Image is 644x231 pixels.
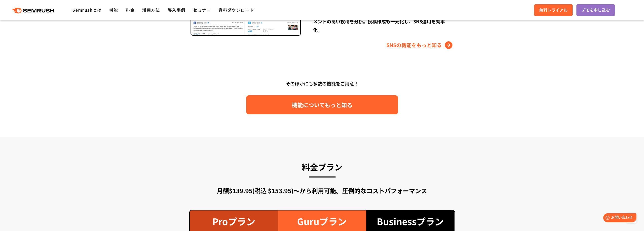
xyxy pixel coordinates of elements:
[126,7,135,13] a: 料金
[599,211,638,225] iframe: Help widget launcher
[292,100,352,109] span: 機能についてもっと知る
[72,7,101,13] a: Semrushとは
[218,7,254,13] a: 資料ダウンロード
[193,7,211,13] a: セミナー
[386,41,454,49] a: SNSの機能をもっと知る
[189,160,455,174] h3: 料金プラン
[576,4,615,16] a: デモを申し込む
[534,4,573,16] a: 無料トライアル
[177,79,468,88] div: そのほかにも多数の機能をご用意！
[189,186,455,195] div: 月額$139.95(税込 $153.95)〜から利用可能。圧倒的なコストパフォーマンス
[109,7,118,13] a: 機能
[168,7,185,13] a: 導入事例
[246,95,398,114] a: 機能についてもっと知る
[539,7,568,13] span: 無料トライアル
[142,7,160,13] a: 活用方法
[581,7,610,13] span: デモを申し込む
[313,8,453,34] div: 競合のSNSアカウントをトラッキングし、投稿パターンやエンゲージメントの高い投稿を分析。投稿作成も一元化し、SNS運用を効率化。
